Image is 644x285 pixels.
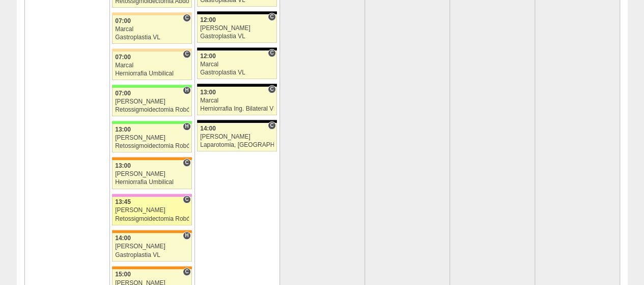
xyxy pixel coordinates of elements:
[268,13,275,21] span: Consultório
[183,14,190,22] span: Consultório
[183,195,190,203] span: Consultório
[197,14,276,43] a: C 12:00 [PERSON_NAME] Gastroplastia VL
[112,233,191,262] a: H 14:00 [PERSON_NAME] Gastroplastia VL
[115,107,189,113] div: Retossigmoidectomia Robótica
[115,243,189,250] div: [PERSON_NAME]
[112,85,191,88] div: Key: Brasil
[112,197,191,225] a: C 13:45 [PERSON_NAME] Retossigmoidectomia Robótica
[115,62,189,69] div: Marcal
[200,97,274,104] div: Marcal
[115,54,131,61] span: 07:00
[197,120,276,123] div: Key: Blanc
[115,235,131,242] span: 14:00
[112,88,191,116] a: H 07:00 [PERSON_NAME] Retossigmoidectomia Robótica
[112,48,191,51] div: Key: Bartira
[200,53,216,60] span: 12:00
[200,61,274,68] div: Marcal
[115,17,131,24] span: 07:00
[183,231,190,240] span: Hospital
[115,126,131,133] span: 13:00
[200,89,216,96] span: 13:00
[112,12,191,15] div: Key: Bartira
[115,179,189,186] div: Herniorrafia Umbilical
[115,70,189,77] div: Herniorrafia Umbilical
[200,142,274,148] div: Laparotomia, [GEOGRAPHIC_DATA], Drenagem, Bridas VL
[112,121,191,124] div: Key: Brasil
[112,157,191,160] div: Key: São Luiz - SCS
[183,86,190,94] span: Hospital
[115,252,189,258] div: Gastroplastia VL
[112,51,191,80] a: C 07:00 Marcal Herniorrafia Umbilical
[112,124,191,152] a: H 13:00 [PERSON_NAME] Retossigmoidectomia Robótica
[112,266,191,269] div: Key: São Luiz - SCS
[197,47,276,50] div: Key: Blanc
[115,135,189,141] div: [PERSON_NAME]
[115,198,131,205] span: 13:45
[183,268,190,276] span: Consultório
[200,134,274,140] div: [PERSON_NAME]
[112,15,191,44] a: C 07:00 Marcal Gastroplastia VL
[183,159,190,167] span: Consultório
[197,50,276,79] a: C 12:00 Marcal Gastroplastia VL
[200,106,274,112] div: Herniorrafia Ing. Bilateral VL
[115,271,131,278] span: 15:00
[115,171,189,177] div: [PERSON_NAME]
[183,122,190,131] span: Hospital
[200,33,274,40] div: Gastroplastia VL
[115,216,189,222] div: Retossigmoidectomia Robótica
[112,160,191,189] a: C 13:00 [PERSON_NAME] Herniorrafia Umbilical
[112,194,191,197] div: Key: Albert Einstein
[200,69,274,76] div: Gastroplastia VL
[115,98,189,105] div: [PERSON_NAME]
[268,85,275,93] span: Consultório
[112,230,191,233] div: Key: São Luiz - SCS
[115,207,189,214] div: [PERSON_NAME]
[115,90,131,97] span: 07:00
[268,49,275,57] span: Consultório
[200,25,274,32] div: [PERSON_NAME]
[197,11,276,14] div: Key: Blanc
[197,123,276,151] a: C 14:00 [PERSON_NAME] Laparotomia, [GEOGRAPHIC_DATA], Drenagem, Bridas VL
[183,50,190,58] span: Consultório
[268,121,275,129] span: Consultório
[200,16,216,23] span: 12:00
[197,84,276,87] div: Key: Blanc
[115,34,189,41] div: Gastroplastia VL
[115,26,189,33] div: Marcal
[200,125,216,132] span: 14:00
[115,162,131,169] span: 13:00
[115,143,189,149] div: Retossigmoidectomia Robótica
[197,87,276,115] a: C 13:00 Marcal Herniorrafia Ing. Bilateral VL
